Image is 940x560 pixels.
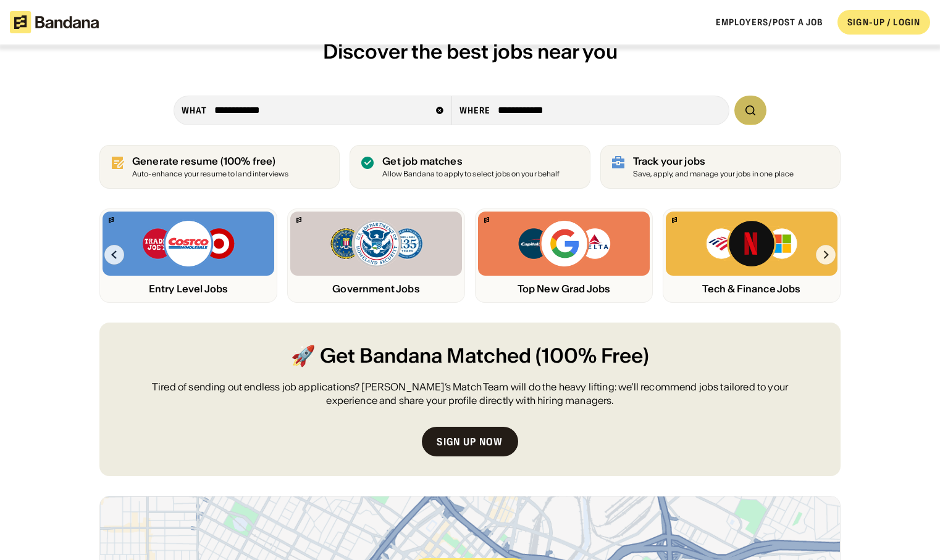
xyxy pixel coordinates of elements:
img: Capital One, Google, Delta logos [517,219,611,268]
a: Generate resume (100% free)Auto-enhance your resume to land interviews [99,145,340,189]
a: Track your jobs Save, apply, and manage your jobs in one place [600,145,841,189]
div: Get job matches [382,155,560,167]
div: Generate resume [132,155,288,167]
img: Bandana logo [296,217,301,223]
div: Where [460,105,491,116]
img: Right Arrow [816,245,836,265]
span: 🚀 Get Bandana Matched [291,342,531,370]
div: Allow Bandana to apply to select jobs on your behalf [382,170,560,178]
span: (100% free) [220,155,276,167]
img: Bandana logo [109,217,114,223]
div: Tired of sending out endless job applications? [PERSON_NAME]’s Match Team will do the heavy lifti... [129,380,811,408]
div: SIGN-UP / LOGIN [847,17,920,28]
a: Bandana logoFBI, DHS, MWRD logosGovernment Jobs [287,208,465,303]
a: Get job matches Allow Bandana to apply to select jobs on your behalf [350,145,590,189]
a: Bandana logoTrader Joe’s, Costco, Target logosEntry Level Jobs [99,208,277,303]
div: Auto-enhance your resume to land interviews [132,170,288,178]
a: Employers/Post a job [716,17,823,28]
div: Track your jobs [633,155,794,167]
img: Left Arrow [104,245,124,265]
div: Save, apply, and manage your jobs in one place [633,170,794,178]
span: Discover the best jobs near you [323,39,618,64]
a: Bandana logoBank of America, Netflix, Microsoft logosTech & Finance Jobs [663,208,841,303]
div: Entry Level Jobs [103,283,274,295]
img: FBI, DHS, MWRD logos [329,219,423,268]
span: (100% Free) [535,342,649,370]
a: Bandana logoCapital One, Google, Delta logosTop New Grad Jobs [475,208,653,303]
div: Government Jobs [290,283,462,295]
img: Trader Joe’s, Costco, Target logos [141,219,235,268]
img: Bandana logotype [10,11,99,33]
div: Top New Grad Jobs [478,283,650,295]
div: Tech & Finance Jobs [666,283,837,295]
img: Bank of America, Netflix, Microsoft logos [705,219,799,268]
img: Bandana logo [672,217,677,223]
div: what [182,105,207,116]
div: Sign up now [437,437,503,447]
img: Bandana logo [484,217,489,223]
a: Sign up now [422,427,518,456]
